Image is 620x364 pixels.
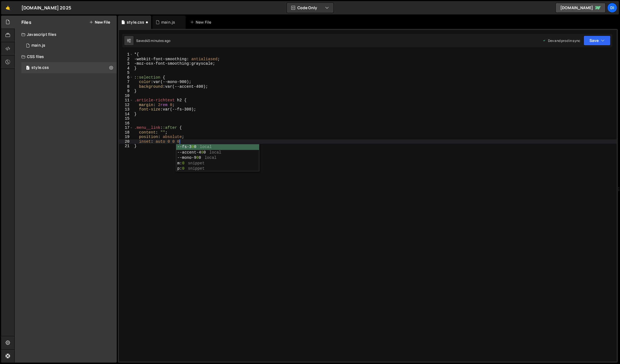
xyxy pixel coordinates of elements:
[21,4,71,11] div: [DOMAIN_NAME] 2025
[89,20,110,24] button: New File
[119,98,133,103] div: 11
[119,94,133,98] div: 10
[119,139,133,144] div: 20
[119,71,133,75] div: 5
[31,65,49,70] div: style.css
[584,36,611,46] button: Save
[119,107,133,112] div: 13
[15,51,117,62] div: CSS files
[119,89,133,94] div: 9
[119,121,133,126] div: 16
[146,38,170,43] div: 45 minutes ago
[119,125,133,130] div: 17
[190,19,213,25] div: New File
[119,61,133,66] div: 3
[119,84,133,89] div: 8
[119,144,133,149] div: 21
[607,3,617,13] a: Di
[26,66,29,71] span: 1
[21,40,117,51] div: 16756/45765.js
[119,57,133,62] div: 2
[119,135,133,139] div: 19
[15,29,117,40] div: Javascript files
[161,19,175,25] div: main.js
[119,103,133,107] div: 12
[21,62,117,73] div: 16756/45766.css
[31,43,45,48] div: main.js
[287,3,333,13] button: Code Only
[127,19,144,25] div: style.css
[556,3,606,13] a: [DOMAIN_NAME]
[1,1,15,14] a: 🤙
[119,66,133,71] div: 4
[119,116,133,121] div: 15
[119,52,133,57] div: 1
[21,19,31,25] h2: Files
[119,80,133,84] div: 7
[119,130,133,135] div: 18
[119,75,133,80] div: 6
[136,38,170,43] div: Saved
[542,38,580,43] div: Dev and prod in sync
[119,112,133,117] div: 14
